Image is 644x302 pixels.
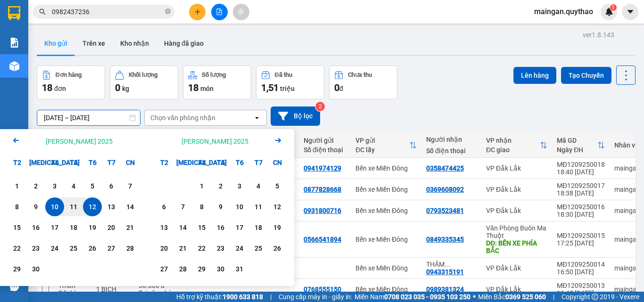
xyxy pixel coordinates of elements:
[124,201,137,212] div: 14
[553,292,554,302] span: |
[230,260,249,278] div: Choose Thứ Sáu, tháng 10 31 2025. It's available.
[121,177,140,196] div: Choose Chủ Nhật, tháng 09 7 2025. It's available.
[37,110,140,125] input: Select a date range.
[622,4,638,20] button: caret-down
[355,264,417,272] div: Bến xe Miền Đông
[9,38,19,48] img: solution-icon
[552,133,610,158] th: Toggle SortBy
[67,180,80,192] div: 4
[29,222,42,233] div: 16
[67,243,80,254] div: 25
[173,197,192,216] div: Choose Thứ Ba, tháng 10 7 2025. It's available.
[253,114,261,122] svg: open
[45,197,64,216] div: Selected start date. Thứ Tư, tháng 09 10 2025. It's available.
[10,180,24,192] div: 1
[105,243,118,254] div: 27
[124,222,137,233] div: 21
[8,8,74,31] div: Bến xe Miền Đông
[122,85,129,92] span: kg
[279,292,352,302] span: Cung cấp máy in - giấy in:
[211,260,230,278] div: Choose Thứ Năm, tháng 10 30 2025. It's available.
[426,268,464,276] div: 0943315191
[10,282,19,291] span: message
[124,180,137,192] div: 7
[150,113,215,122] div: Chọn văn phòng nhận
[192,197,211,216] div: Choose Thứ Tư, tháng 10 8 2025. It's available.
[26,218,45,237] div: Choose Thứ Ba, tháng 09 16 2025. It's available.
[96,286,129,293] div: 1 BỊCH
[8,197,26,216] div: Choose Thứ Hai, tháng 09 8 2025. It's available.
[505,293,546,301] strong: 0369 525 060
[46,137,113,146] div: [PERSON_NAME] 2025
[102,218,121,237] div: Choose Thứ Bảy, tháng 09 20 2025. It's available.
[426,261,477,268] div: THẦM THƯƠNG
[268,218,287,237] div: Choose Chủ Nhật, tháng 10 19 2025. It's available.
[7,50,22,60] span: CR :
[124,243,137,254] div: 28
[83,177,102,196] div: Choose Thứ Sáu, tháng 09 5 2025. It's available.
[214,201,227,212] div: 9
[155,260,173,278] div: Choose Thứ Hai, tháng 10 27 2025. It's available.
[329,65,397,99] button: Chưa thu0đ
[26,260,45,278] div: Choose Thứ Ba, tháng 09 30 2025. It's available.
[268,197,287,216] div: Choose Chủ Nhật, tháng 10 12 2025. It's available.
[157,32,211,55] button: Hàng đã giao
[67,222,80,233] div: 18
[8,9,23,19] span: Gửi:
[233,201,246,212] div: 10
[271,201,284,212] div: 12
[67,201,80,212] div: 11
[10,243,24,254] div: 22
[81,9,103,19] span: Nhận:
[271,180,284,192] div: 5
[355,292,471,302] span: Miền Nam
[351,133,421,158] th: Toggle SortBy
[486,264,547,272] div: VP Đắk Lắk
[8,153,26,172] div: T2
[486,146,540,154] div: ĐC giao
[445,261,450,268] span: ...
[233,4,249,20] button: aim
[54,85,66,92] span: đơn
[189,4,206,20] button: plus
[252,201,265,212] div: 11
[64,197,83,216] div: Choose Thứ Năm, tháng 09 11 2025. It's available.
[64,153,83,172] div: T5
[165,8,171,14] span: close-circle
[611,4,615,11] span: 1
[192,260,211,278] div: Choose Thứ Tư, tháng 10 29 2025. It's available.
[8,218,26,237] div: Choose Thứ Hai, tháng 09 15 2025. It's available.
[304,146,346,154] div: Số điện thoại
[102,177,121,196] div: Choose Thứ Bảy, tháng 09 6 2025. It's available.
[249,197,268,216] div: Choose Thứ Bảy, tháng 10 11 2025. It's available.
[10,201,24,212] div: 8
[557,137,597,144] div: Mã GD
[211,153,230,172] div: T5
[157,263,171,275] div: 27
[339,85,343,92] span: đ
[155,153,173,172] div: T2
[83,197,102,216] div: Selected end date. Thứ Sáu, tháng 09 12 2025. It's available.
[557,203,605,211] div: MĐ1209250016
[426,236,464,243] div: 0849335345
[249,177,268,196] div: Choose Thứ Bảy, tháng 10 4 2025. It's available.
[52,7,163,17] input: Tìm tên, số ĐT hoặc mã đơn
[626,8,635,16] span: caret-down
[121,153,140,172] div: CN
[26,177,45,196] div: Choose Thứ Ba, tháng 09 2 2025. It's available.
[157,201,171,212] div: 6
[271,243,284,254] div: 26
[557,189,605,197] div: 18:38 [DATE]
[81,31,147,44] div: 0358474425
[268,239,287,258] div: Choose Chủ Nhật, tháng 10 26 2025. It's available.
[105,222,118,233] div: 20
[48,201,61,212] div: 10
[230,218,249,237] div: Choose Thứ Sáu, tháng 10 17 2025. It's available.
[195,201,208,212] div: 8
[45,153,64,172] div: T4
[557,161,605,168] div: MĐ1209250018
[195,243,208,254] div: 22
[557,289,605,297] div: 16:45 [DATE]
[256,65,324,99] button: Đã thu1,51 triệu
[268,177,287,196] div: Choose Chủ Nhật, tháng 10 5 2025. It's available.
